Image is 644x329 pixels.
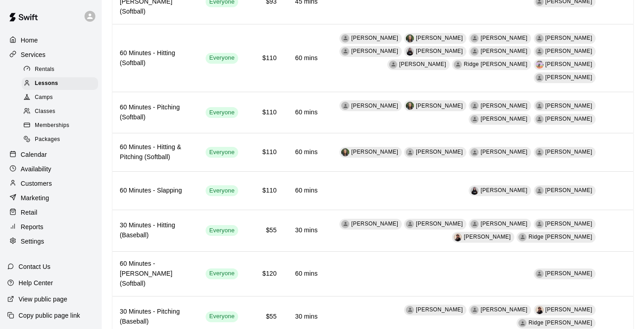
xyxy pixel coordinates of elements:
[22,133,98,146] div: Packages
[120,142,191,162] h6: 60 Minutes - Hitting & Pitching (Softball)
[19,278,53,287] p: Help Center
[22,76,102,90] a: Lessons
[480,149,527,155] span: [PERSON_NAME]
[22,119,98,132] div: Memberships
[35,93,53,102] span: Camps
[19,262,51,271] p: Contact Us
[536,61,544,69] div: Lauren Fulton
[545,306,592,313] span: [PERSON_NAME]
[22,91,98,104] div: Camps
[7,191,94,205] div: Marketing
[120,48,191,68] h6: 60 Minutes - Hitting (Softball)
[351,48,398,54] span: [PERSON_NAME]
[536,306,544,314] img: Will Smith
[21,208,38,217] p: Retail
[341,102,349,110] div: Kelsey Gannett
[480,116,527,122] span: [PERSON_NAME]
[536,74,544,82] div: Cayden Sparks
[19,311,80,320] p: Copy public page link
[416,221,463,227] span: [PERSON_NAME]
[7,206,94,219] div: Retail
[120,307,191,327] h6: 30 Minutes - Pitching (Baseball)
[22,91,102,105] a: Camps
[7,148,94,161] a: Calendar
[206,54,238,62] span: Everyone
[518,233,526,241] div: Ridge Fuller
[470,220,479,228] div: Bryce Dahnert
[21,179,52,188] p: Customers
[22,133,102,147] a: Packages
[291,186,318,196] h6: 60 mins
[206,312,238,321] span: Everyone
[464,61,527,67] span: Ridge [PERSON_NAME]
[480,221,527,227] span: [PERSON_NAME]
[454,233,462,241] div: Will Smith
[518,319,526,327] div: Ridge Fuller
[22,62,102,76] a: Rentals
[206,185,238,196] div: This service is visible to all of your customers
[21,193,49,202] p: Marketing
[406,47,414,56] img: Anna Green
[21,164,52,174] p: Availability
[341,47,349,56] div: Abbey Lane
[7,33,94,47] div: Home
[545,270,592,277] span: [PERSON_NAME]
[120,259,191,289] h6: 60 Minutes - [PERSON_NAME] (Softball)
[545,35,592,41] span: [PERSON_NAME]
[406,34,414,42] img: Megan MacDonald
[416,103,463,109] span: [PERSON_NAME]
[19,295,67,304] p: View public page
[120,186,191,196] h6: 60 Minutes - Slapping
[545,48,592,54] span: [PERSON_NAME]
[35,121,69,130] span: Memberships
[341,148,349,156] img: Megan MacDonald
[206,147,238,158] div: This service is visible to all of your customers
[480,187,527,193] span: [PERSON_NAME]
[35,79,58,88] span: Lessons
[470,102,479,110] div: Abbey Lane
[22,77,98,90] div: Lessons
[120,221,191,240] h6: 30 Minutes - Hitting (Baseball)
[454,61,462,69] div: Ridge Fuller
[7,48,94,61] a: Services
[536,47,544,56] div: Bryce Dahnert
[480,35,527,41] span: [PERSON_NAME]
[291,312,318,322] h6: 30 mins
[536,34,544,42] div: Hannah Thomas
[545,149,592,155] span: [PERSON_NAME]
[470,187,479,195] img: Anna Green
[545,221,592,227] span: [PERSON_NAME]
[545,116,592,122] span: [PERSON_NAME]
[351,221,398,227] span: [PERSON_NAME]
[480,306,527,313] span: [PERSON_NAME]
[21,50,46,59] p: Services
[406,148,414,156] div: Abbey Lane
[7,220,94,234] a: Reports
[406,102,414,110] div: Megan MacDonald
[545,61,592,67] span: [PERSON_NAME]
[545,187,592,193] span: [PERSON_NAME]
[470,47,479,56] div: Addie McCullers
[120,103,191,122] h6: 60 Minutes - Pitching (Softball)
[291,53,318,63] h6: 60 mins
[206,187,238,195] span: Everyone
[206,148,238,157] span: Everyone
[206,226,238,235] span: Everyone
[351,103,398,109] span: [PERSON_NAME]
[341,34,349,42] div: Joseph Bauserman
[545,103,592,109] span: [PERSON_NAME]
[536,187,544,195] div: Kamille Larrabee
[341,220,349,228] div: Joseph Bauserman
[536,220,544,228] div: Matt Field
[253,186,277,196] h6: $110
[545,74,592,80] span: [PERSON_NAME]
[470,148,479,156] div: Bryce Dahnert
[253,269,277,279] h6: $120
[406,306,414,314] div: Joseph Bauserman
